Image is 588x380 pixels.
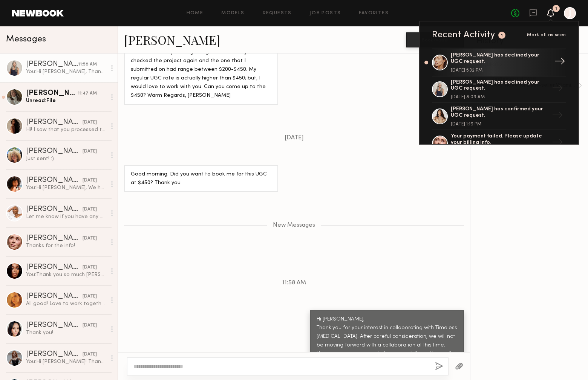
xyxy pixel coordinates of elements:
a: Job Posts [310,11,341,16]
span: Mark all as seen [527,33,566,37]
div: Let me know if you have any other questions/edits [26,213,106,220]
div: → [549,107,566,126]
a: [PERSON_NAME] has declined your UGC request.[DATE] 5:32 PM→ [432,49,566,76]
div: You: Hi [PERSON_NAME], Thank you for your interest in collaborating with Timeless [MEDICAL_DATA].... [26,68,106,75]
div: Just sent! :) [26,155,106,162]
div: [DATE] [83,148,97,155]
div: 1 [555,7,557,11]
a: [PERSON_NAME] has confirmed your UGC request.[DATE] 1:16 PM→ [432,103,566,130]
div: Hi [PERSON_NAME], Thank you for your interest in collaborating with Timeless [MEDICAL_DATA]. Afte... [317,315,457,367]
span: 11:58 AM [282,280,306,286]
div: [DATE] [83,177,97,184]
button: Book model [406,32,464,47]
div: [PERSON_NAME] [26,206,83,213]
div: [DATE] [83,235,97,242]
div: [PERSON_NAME] has declined your UGC request. [451,52,549,65]
div: [PERSON_NAME] [26,119,83,126]
div: 11:58 AM [78,61,97,68]
a: Book model [406,36,464,43]
div: [DATE] 1:16 PM [451,122,549,127]
span: [DATE] [285,135,304,141]
div: You: Hi [PERSON_NAME], We have received it! We'll get back to you via email. [26,184,106,191]
div: [PERSON_NAME] [26,351,83,358]
div: [PERSON_NAME] has declined your UGC request. [451,79,549,92]
div: You: Hi [PERSON_NAME]! Thank you so much for getting back to us. We have filled all of our alloca... [26,358,106,365]
div: You: Thank you so much [PERSON_NAME]! Please send it to [EMAIL_ADDRESS][DOMAIN_NAME] [26,271,106,278]
div: Recent Activity [432,31,495,40]
span: Messages [6,35,46,44]
div: [DATE] [83,206,97,213]
a: Models [221,11,244,16]
a: Favorites [359,11,389,16]
a: Your payment failed. Please update your billing info.→ [432,130,566,157]
div: Your payment failed. Please update your billing info. [451,133,549,146]
a: Home [187,11,204,16]
div: Hi there. Thank you for getting back to me. I just checked the project again and the one that I s... [131,48,271,100]
div: [PERSON_NAME] [26,235,83,242]
div: [DATE] 5:32 PM [451,68,549,73]
div: [PERSON_NAME] [26,264,83,271]
div: All good! Love to work together in the future! [26,300,106,307]
div: [DATE] [83,351,97,358]
div: [DATE] 8:09 AM [451,95,549,99]
div: [PERSON_NAME] [26,148,83,155]
a: [PERSON_NAME] has declined your UGC request.[DATE] 8:09 AM→ [432,76,566,104]
div: Hi! I saw that you processed the payment. I was wondering if you guys added the $50 that we agreed? [26,126,106,133]
a: [PERSON_NAME] [124,32,220,48]
div: → [549,79,566,99]
div: Thank you! [26,329,106,336]
div: [PERSON_NAME] has confirmed your UGC request. [451,106,549,119]
div: Thanks for the info! [26,242,106,249]
div: → [549,134,566,153]
div: [DATE] [83,264,97,271]
div: [DATE] [83,119,97,126]
div: [PERSON_NAME] [26,322,83,329]
div: [PERSON_NAME] [26,293,83,300]
span: New Messages [273,222,315,229]
div: Unread: File [26,97,106,104]
a: J [564,7,576,19]
div: Good morning. Did you want to book me for this UGC at $450? Thank you. [131,170,271,188]
div: [PERSON_NAME] [26,90,78,97]
div: → [551,53,568,72]
div: [DATE] [83,322,97,329]
div: 1 [501,34,503,38]
div: 11:47 AM [78,90,97,97]
div: [PERSON_NAME] [26,61,78,68]
div: [PERSON_NAME] [26,177,83,184]
a: Requests [263,11,292,16]
div: [DATE] [83,293,97,300]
